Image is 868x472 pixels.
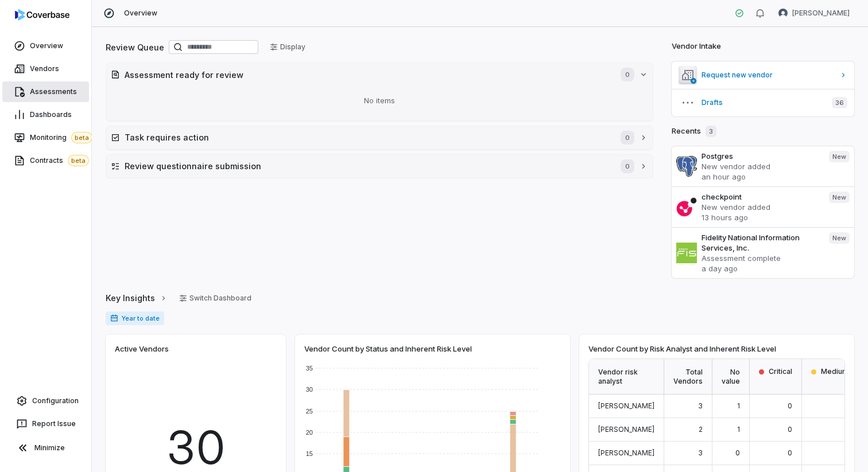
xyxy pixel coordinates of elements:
span: 0 [735,448,740,457]
a: Configuration [5,391,87,411]
span: Vendor Count by Risk Analyst and Inherent Risk Level [588,344,776,354]
h2: Task requires action [125,131,609,143]
span: Minimize [34,443,65,453]
span: Medium [821,367,848,376]
a: Monitoringbeta [2,127,89,148]
span: Drafts [702,98,823,107]
span: 0 [788,401,792,410]
button: Task requires action0 [106,126,653,149]
span: 3 [698,448,703,457]
h2: Assessment ready for review [125,69,609,81]
button: Assessment ready for review0 [106,63,653,86]
span: 2 [699,425,703,434]
button: Brian Ball avatar[PERSON_NAME] [772,5,857,22]
span: Key Insights [106,292,155,304]
span: 0 [788,425,792,434]
span: New [829,151,850,162]
h3: Fidelity National Information Services, Inc. [702,232,820,253]
button: Switch Dashboard [172,290,258,307]
span: Report Issue [32,419,76,428]
span: Active Vendors [115,344,169,354]
h3: Postgres [702,151,820,161]
p: Assessment complete [702,253,820,263]
div: Total Vendors [664,359,712,395]
a: Overview [2,36,89,56]
a: Contractsbeta [2,150,89,171]
h2: Recents [672,126,716,137]
text: 25 [306,408,313,415]
img: logo-D7KZi-bG.svg [15,9,69,21]
span: 1 [737,425,740,434]
button: Minimize [5,436,87,459]
span: Vendors [30,64,59,73]
a: Fidelity National Information Services, Inc.Assessment completea day agoNew [672,227,854,278]
span: Contracts [30,155,89,166]
span: New [829,232,850,244]
button: Report Issue [5,414,87,434]
p: 13 hours ago [702,212,820,223]
span: Assessments [30,87,77,96]
p: New vendor added [702,202,820,212]
a: Assessments [2,81,89,102]
a: Dashboards [2,104,89,125]
span: Monitoring [30,132,92,143]
span: Configuration [32,396,79,405]
span: Year to date [106,311,164,325]
a: Vendors [2,58,89,79]
span: Dashboards [30,110,72,119]
h2: Review questionnaire submission [125,160,609,172]
span: [PERSON_NAME] [598,401,654,410]
a: Request new vendor [672,61,854,89]
p: a day ago [702,263,820,274]
svg: Date range for report [110,314,118,322]
a: checkpointNew vendor added13 hours agoNew [672,186,854,227]
span: Request new vendor [702,71,835,80]
h2: Vendor Intake [672,41,721,52]
h3: checkpoint [702,192,820,202]
span: 36 [832,97,847,108]
button: Drafts36 [672,89,854,116]
p: New vendor added [702,161,820,171]
text: 30 [306,386,313,393]
text: 15 [306,450,313,457]
a: Key Insights [106,286,168,310]
span: Overview [124,9,157,18]
span: 3 [706,126,716,137]
button: Review questionnaire submission0 [106,155,653,178]
span: 0 [621,131,634,145]
h2: Review Queue [106,41,164,53]
button: Key Insights [102,286,171,310]
div: No value [712,359,750,395]
text: 20 [306,429,313,436]
a: PostgresNew vendor addedan hour agoNew [672,146,854,186]
span: 0 [621,159,634,173]
span: Critical [769,367,792,376]
text: 35 [306,365,313,372]
span: 0 [788,448,792,457]
span: beta [71,132,92,143]
span: New [829,192,850,203]
span: Overview [30,41,63,50]
span: [PERSON_NAME] [598,425,654,434]
span: 1 [737,401,740,410]
div: No items [111,86,648,116]
span: [PERSON_NAME] [792,9,850,18]
span: beta [68,155,89,166]
div: Vendor risk analyst [589,359,664,395]
span: 3 [698,401,703,410]
span: [PERSON_NAME] [598,448,654,457]
img: Brian Ball avatar [778,9,788,18]
button: Display [263,38,312,56]
span: 0 [621,68,634,81]
span: Vendor Count by Status and Inherent Risk Level [304,344,472,354]
p: an hour ago [702,171,820,182]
